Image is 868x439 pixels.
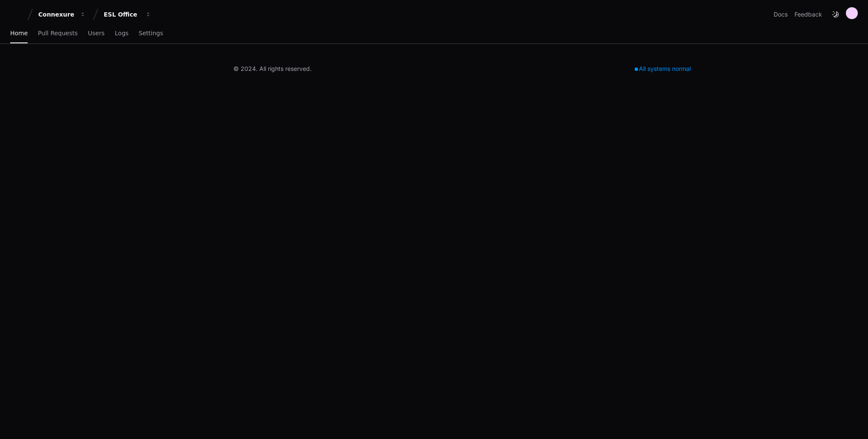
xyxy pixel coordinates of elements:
[38,10,75,19] div: Connexure
[139,31,163,36] span: Settings
[88,31,105,36] span: Users
[100,7,155,22] button: ESL Office
[88,24,105,43] a: Users
[774,10,788,19] a: Docs
[35,7,89,22] button: Connexure
[139,24,163,43] a: Settings
[115,31,128,36] span: Logs
[115,24,128,43] a: Logs
[630,63,696,75] div: All systems normal
[10,24,28,43] a: Home
[104,10,140,19] div: ESL Office
[10,31,28,36] span: Home
[38,24,77,43] a: Pull Requests
[794,10,822,19] button: Feedback
[38,31,77,36] span: Pull Requests
[233,65,312,73] div: © 2024. All rights reserved.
